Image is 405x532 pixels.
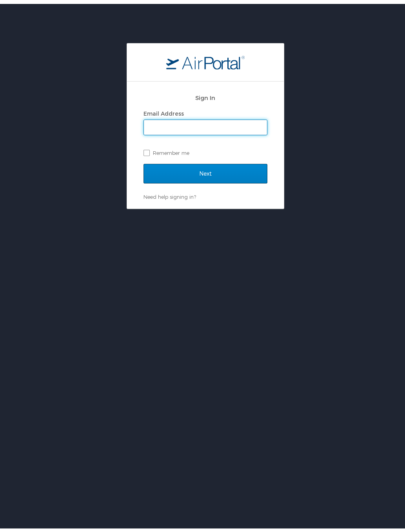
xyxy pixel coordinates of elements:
[143,106,184,113] label: Email Address
[166,51,245,65] img: logo
[143,190,196,196] a: Need help signing in?
[143,89,267,98] h2: Sign In
[143,143,267,155] label: Remember me
[143,160,267,180] input: Next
